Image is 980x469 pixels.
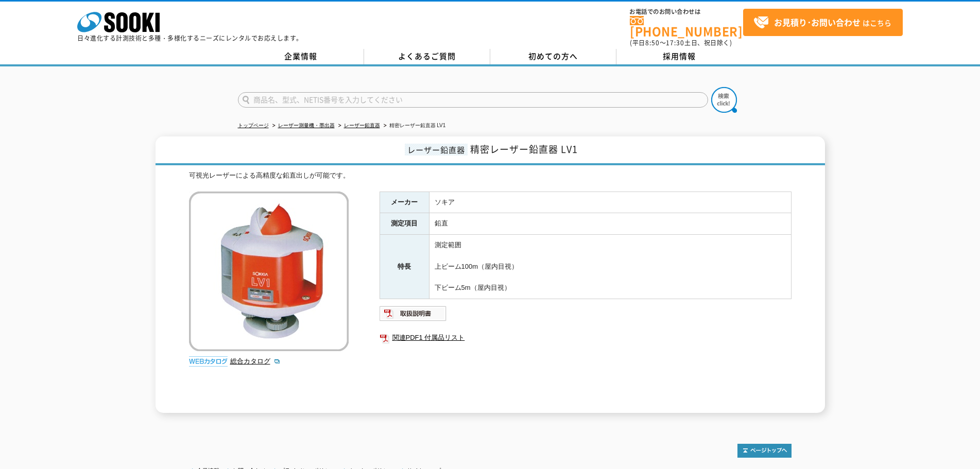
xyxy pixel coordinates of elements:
td: 測定範囲 上ビーム100m（屋内目視） 下ビーム5m（屋内目視） [429,235,791,299]
span: 17:30 [666,38,684,47]
a: レーザー鉛直器 [344,123,380,128]
p: 日々進化する計測技術と多種・多様化するニーズにレンタルでお応えします。 [77,35,303,41]
span: 精密レーザー鉛直器 LV1 [470,142,578,156]
a: 初めての方へ [490,49,616,64]
img: トップページへ [737,444,792,458]
a: お見積り･お問い合わせはこちら [743,9,903,36]
input: 商品名、型式、NETIS番号を入力してください [238,92,708,108]
th: 特長 [380,235,429,299]
span: (平日 ～ 土日、祝日除く) [630,38,732,47]
a: 総合カタログ [230,357,281,365]
strong: お見積り･お問い合わせ [774,16,861,28]
a: 企業情報 [238,49,364,64]
img: 精密レーザー鉛直器 LV1 [189,192,349,351]
span: お電話でのお問い合わせは [630,9,743,15]
img: btn_search.png [711,87,737,113]
a: トップページ [238,123,269,128]
span: 初めての方へ [528,50,578,62]
img: 取扱説明書 [380,305,447,322]
div: 可視光レーザーによる高精度な鉛直出しが可能です。 [189,170,792,181]
a: 関連PDF1 付属品リスト [380,331,792,344]
a: よくあるご質問 [364,49,490,64]
li: 精密レーザー鉛直器 LV1 [382,120,446,131]
a: 採用情報 [616,49,743,64]
span: レーザー鉛直器 [405,144,468,155]
a: レーザー測量機・墨出器 [278,123,335,128]
td: 鉛直 [429,213,791,235]
th: メーカー [380,192,429,213]
td: ソキア [429,192,791,213]
span: 8:50 [645,38,660,47]
a: 取扱説明書 [380,312,447,320]
img: webカタログ [189,356,228,367]
span: はこちら [753,15,891,30]
th: 測定項目 [380,213,429,235]
a: [PHONE_NUMBER] [630,16,743,37]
